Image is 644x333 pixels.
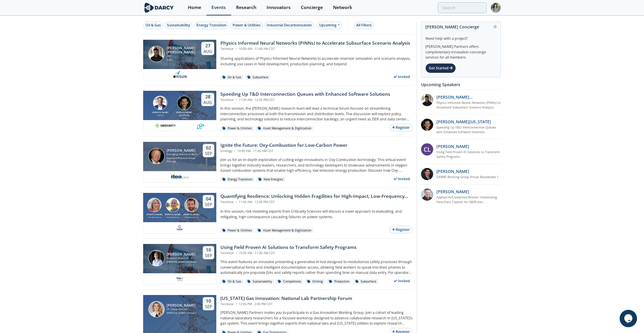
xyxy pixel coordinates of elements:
div: [PERSON_NAME] Concierge [425,22,497,32]
a: Using Field Proven AI Solutions to Transform Safety Programs [436,150,501,159]
div: Technical 12:00 PM - 2:00 PM CDT [220,302,352,307]
img: Lindsey Motlow [148,301,165,317]
p: Join us for an in-depth exploration of cutting-edge innovations in Oxy-Combustion technology. Thi... [220,157,413,173]
div: Sep [205,151,212,156]
div: Need help with a project? [425,32,497,41]
div: [PERSON_NAME] [PERSON_NAME] [167,46,196,54]
div: Network [333,5,352,10]
div: [PERSON_NAME] Partners [167,311,196,315]
button: Register [389,226,413,234]
div: Power & Utilities [220,228,254,233]
div: Technical 11:00 AM - 12:00 PM CDT [220,98,390,102]
img: 47e0ea7c-5f2f-49e4-bf12-0fca942f69fc [421,168,433,180]
div: Oil & Gas [220,279,243,284]
div: Criticality Sciences [164,216,182,218]
iframe: chat widget [620,310,638,327]
img: information.svg [494,25,497,28]
img: Ben Ruddell [166,198,180,212]
div: ITEA spa [167,160,198,164]
div: New Energies [256,177,285,182]
img: Patrick Imeson [148,148,165,164]
img: f59c13b7-8146-4c0f-b540-69d0cf6e4c34 [176,224,184,231]
div: Industrial Decarbonization [267,23,312,28]
a: DERMS Working Group Virtual Roundtable 1 [436,175,499,180]
img: Ruben Rodriguez Torrado [148,46,165,62]
img: 10e008b0-193f-493d-a134-a0520e334597 [155,122,176,129]
a: Applied AI/Connected Worker: Automating Field Data Capture for O&M and Construction [436,195,501,204]
span: • [235,251,238,255]
img: Ross Dakin [184,198,199,212]
div: Sep [205,304,212,309]
div: [PERSON_NAME] [145,213,164,216]
div: Technical 11:00 AM - 12:00 PM CDT [220,200,413,204]
div: Energy Transition [197,23,226,28]
div: Ignite the Future: Oxy-Combustion for Low-Carbon Power [220,142,348,149]
div: Technical 10:00 AM - 11:00 AM CDT [220,47,410,51]
div: CEO [167,54,196,58]
div: [PERSON_NAME] Partners offers complimentary innovation concierge services for all members. [425,41,497,60]
p: [PERSON_NAME] [436,168,469,174]
p: [PERSON_NAME] [PERSON_NAME] [436,94,501,100]
button: Energy Transition [194,21,229,29]
button: Sustainability [165,21,193,29]
div: Power & Utilities [220,126,254,131]
span: • [235,302,238,306]
img: Luigi Montana [177,96,191,110]
a: Patrick Imeson [PERSON_NAME] Managing Director at Black Diamond Financial Group ITEA spa 02 Sep I... [143,142,413,182]
div: Criticality Sciences [145,216,164,218]
div: Home [188,5,201,10]
div: Sustainability [245,279,274,284]
div: Aug [204,49,212,54]
div: Using Field Proven AI Solutions to Transform Safety Programs [220,244,357,251]
a: Brian Fitzsimons [PERSON_NAME] GridUnity Luigi Montana [PERSON_NAME][US_STATE] envelio 28 Aug Spe... [143,91,413,131]
a: Physics Informed Neural Networks (PINNs) to Accelerate Subsurface Scenario Analysis [436,101,501,110]
div: Production [327,279,351,284]
div: [PERSON_NAME][US_STATE] [175,111,193,117]
div: 27 [204,43,212,49]
div: envelio [175,117,193,120]
div: Events [211,5,226,10]
button: Power & Utilities [230,21,263,29]
div: [PERSON_NAME] [151,111,169,114]
div: 10 [205,298,212,304]
p: In this session, the [PERSON_NAME] research team will lead a technical forum focused on streamlin... [220,106,413,122]
div: Power & Utilities [233,23,260,28]
p: In this session, risk modeling experts from Criticality Sciences will discuss a novel approach to... [220,209,413,220]
div: [PERSON_NAME] Partners [167,260,196,264]
a: Speeding Up T&D Interconnection Queues with Enhanced Software Solutions [436,125,501,135]
img: Susan Ginsburg [147,198,161,212]
div: All Filters [356,23,372,28]
div: [PERSON_NAME] [182,213,201,216]
div: [PERSON_NAME] [167,252,196,256]
p: Sharing applications of Physics Informed Neural Networks to accelerate reservoir simulation and s... [220,56,413,67]
div: Oil & Gas [145,23,161,28]
span: • [233,149,236,153]
img: 1b183925-147f-4a47-82c9-16eeeed5003c [421,119,433,131]
img: Profile [491,3,501,13]
div: Physics Informed Neural Networks (PINNs) to Accelerate Subsurface Scenario Analysis [220,40,410,47]
div: Research [236,5,256,10]
div: Sep [205,253,212,258]
div: Strategy 10:00 AM - 11:00 AM CDT [220,149,348,153]
button: Oil & Gas [143,21,163,29]
div: Concierge [301,5,323,10]
div: 28 [204,94,212,100]
div: Sep [205,202,212,207]
a: Juan Mayol [PERSON_NAME] Research Associate [PERSON_NAME] Partners 10 Sep Using Field Proven AI S... [143,244,413,285]
div: Criticality Sciences [182,216,201,218]
div: 10 [205,247,212,253]
div: Speeding Up T&D Interconnection Queues with Enhanced Software Solutions [220,91,390,98]
p: [PERSON_NAME] [436,189,469,195]
div: 02 [205,145,212,151]
div: [US_STATE] Gas Innovation: National Lab Partnership Forum [220,295,352,302]
p: [PERSON_NAME] [436,143,469,149]
div: [PERSON_NAME] [167,149,198,153]
span: • [235,200,238,204]
div: Aug [204,100,212,105]
input: Advanced Search [438,2,487,13]
img: 336b6de1-6040-4323-9c13-5718d9811639 [197,122,204,129]
img: c99e3ca0-ae72-4bf9-a710-a645b1189d83 [176,275,184,282]
img: Juan Mayol [148,250,165,266]
p: [PERSON_NAME] Partners invites you to participate in a Gas Innovation Working Group. Join a cohor... [220,310,413,326]
div: Research Associate [167,256,196,260]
